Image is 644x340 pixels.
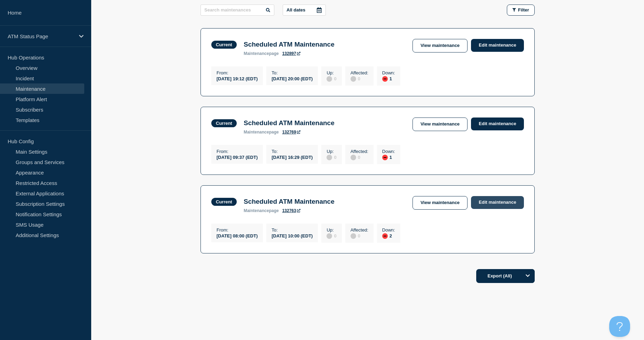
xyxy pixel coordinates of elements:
[272,70,313,75] p: To :
[351,233,368,239] div: 0
[413,118,468,131] a: View maintenance
[272,149,313,154] p: To :
[244,51,279,56] p: page
[382,155,388,160] div: down
[282,130,300,135] a: 132769
[471,196,524,209] a: Edit maintenance
[244,51,269,56] span: maintenance
[327,76,332,82] div: disabled
[327,149,336,154] p: Up :
[382,227,395,233] p: Down :
[351,233,356,239] div: disabled
[244,198,335,205] h3: Scheduled ATM Maintenance
[327,154,336,160] div: 0
[217,154,258,160] div: [DATE] 09:37 (EDT)
[201,5,274,16] input: Search maintenances
[327,227,336,233] p: Up :
[8,33,74,39] p: ATM Status Page
[382,154,395,160] div: 1
[327,233,336,239] div: 0
[327,155,332,160] div: disabled
[217,227,258,233] p: From :
[244,130,269,135] span: maintenance
[327,233,332,239] div: disabled
[216,121,232,126] div: Current
[217,149,258,154] p: From :
[217,70,258,75] p: From :
[382,233,395,239] div: 2
[471,39,524,52] a: Edit maintenance
[282,51,300,56] a: 132897
[216,199,232,204] div: Current
[507,5,535,16] button: Filter
[382,75,395,82] div: 1
[283,5,326,16] button: All dates
[216,42,232,47] div: Current
[471,118,524,130] a: Edit maintenance
[413,39,468,52] a: View maintenance
[518,7,529,13] span: Filter
[272,154,313,160] div: [DATE] 16:29 (EDT)
[476,269,535,283] button: Export (All)
[244,208,269,213] span: maintenance
[351,155,356,160] div: disabled
[351,154,368,160] div: 0
[351,75,368,82] div: 0
[282,208,300,213] a: 132763
[286,7,305,13] p: All dates
[382,149,395,154] p: Down :
[244,119,335,127] h3: Scheduled ATM Maintenance
[413,196,468,210] a: View maintenance
[351,227,368,233] p: Affected :
[272,75,313,81] div: [DATE] 20:00 (EDT)
[272,233,313,238] div: [DATE] 10:00 (EDT)
[272,227,313,233] p: To :
[217,75,258,81] div: [DATE] 19:12 (EDT)
[351,76,356,82] div: disabled
[351,70,368,75] p: Affected :
[382,76,388,82] div: down
[327,70,336,75] p: Up :
[521,269,535,283] button: Options
[382,70,395,75] p: Down :
[382,233,388,239] div: down
[327,75,336,82] div: 0
[244,41,335,48] h3: Scheduled ATM Maintenance
[609,316,630,337] iframe: Help Scout Beacon - Open
[244,208,279,213] p: page
[351,149,368,154] p: Affected :
[244,130,279,135] p: page
[217,233,258,238] div: [DATE] 08:00 (EDT)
